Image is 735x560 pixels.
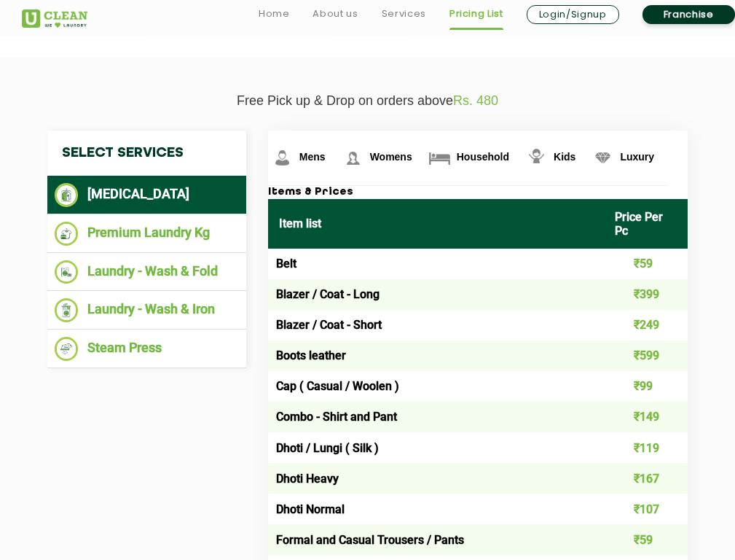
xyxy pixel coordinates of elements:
[55,337,79,361] img: Steam Press
[590,145,616,171] img: Luxury
[268,186,688,199] h3: Items & Prices
[604,249,688,279] td: ₹59
[554,151,575,163] span: Kids
[370,151,412,163] span: Womens
[313,5,358,23] a: About us
[55,222,79,246] img: Premium Laundry Kg
[55,222,239,246] li: Premium Laundry Kg
[604,463,688,494] td: ₹167
[259,5,290,23] a: Home
[268,524,604,555] td: Formal and Casual Trousers / Pants
[55,298,239,322] li: Laundry - Wash & Iron
[268,463,604,494] td: Dhoti Heavy
[22,9,87,28] img: UClean Laundry and Dry Cleaning
[268,494,604,524] td: Dhoti Normal
[299,151,326,163] span: Mens
[457,151,509,163] span: Household
[604,524,688,555] td: ₹59
[268,249,604,279] td: Belt
[527,5,619,24] a: Login/Signup
[55,183,79,207] img: Dry Cleaning
[604,432,688,463] td: ₹119
[268,199,604,249] th: Item list
[268,402,604,432] td: Combo - Shirt and Pant
[604,494,688,524] td: ₹107
[55,298,79,322] img: Laundry - Wash & Iron
[449,5,503,23] a: Pricing List
[604,371,688,402] td: ₹99
[268,279,604,310] td: Blazer / Coat - Long
[47,131,246,176] h4: Select Services
[55,337,239,361] li: Steam Press
[55,260,239,284] li: Laundry - Wash & Fold
[604,402,688,432] td: ₹149
[268,341,604,371] td: Boots leather
[620,151,654,163] span: Luxury
[642,5,735,24] a: Franchise
[55,183,239,207] li: [MEDICAL_DATA]
[427,145,452,171] img: Household
[22,93,714,109] p: Free Pick up & Drop on orders above
[268,432,604,463] td: Dhoti / Lungi ( Silk )
[604,310,688,341] td: ₹249
[604,199,688,249] th: Price Per Pc
[340,145,366,171] img: Womens
[382,5,426,23] a: Services
[268,310,604,341] td: Blazer / Coat - Short
[604,279,688,310] td: ₹399
[453,93,498,108] span: Rs. 480
[604,341,688,371] td: ₹599
[268,371,604,402] td: Cap ( Casual / Woolen )
[270,145,295,171] img: Mens
[55,260,79,284] img: Laundry - Wash & Fold
[524,145,549,171] img: Kids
